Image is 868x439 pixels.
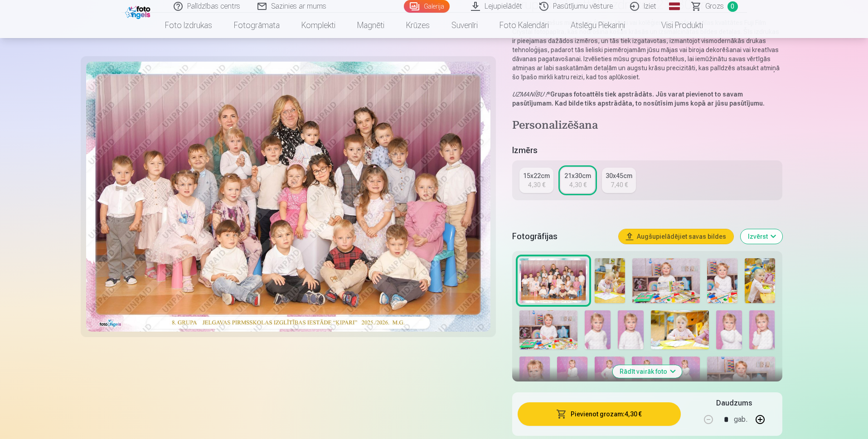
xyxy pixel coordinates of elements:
[727,1,738,12] span: 0
[560,13,636,38] a: Atslēgu piekariņi
[523,171,550,180] div: 15x22cm
[741,229,782,244] button: Izvērst
[441,13,489,38] a: Suvenīri
[564,171,591,180] div: 21x30cm
[125,4,153,19] img: /fa1
[512,18,782,82] p: Iemūžiniet īpašus mirkļus ar ģimeni, klasi vai kolēģiem uz profesionālas kvalitātes Fuji Film Cry...
[611,180,628,189] div: 7,40 €
[716,398,752,409] h5: Daudzums
[512,91,547,98] em: UZMANĪBU !
[512,91,765,107] strong: Grupas fotoattēls tiek apstrādāts. Jūs varat pievienot to savam pasūtījumam. Kad bilde tiks apstr...
[569,180,587,189] div: 4,30 €
[612,365,682,378] button: Rādīt vairāk foto
[734,409,747,430] div: gab.
[619,229,733,244] button: Augšupielādējiet savas bildes
[705,1,724,12] span: Grozs
[489,13,560,38] a: Foto kalendāri
[528,180,545,189] div: 4,30 €
[518,402,680,426] button: Pievienot grozam:4,30 €
[154,13,223,38] a: Foto izdrukas
[395,13,441,38] a: Krūzes
[606,171,632,180] div: 30x45cm
[519,168,553,193] a: 15x22cm4,30 €
[512,230,611,243] h5: Fotogrāfijas
[512,144,782,157] h5: Izmērs
[223,13,291,38] a: Fotogrāmata
[346,13,395,38] a: Magnēti
[636,13,714,38] a: Visi produkti
[561,168,595,193] a: 21x30cm4,30 €
[602,168,636,193] a: 30x45cm7,40 €
[291,13,346,38] a: Komplekti
[512,119,782,133] h4: Personalizēšana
